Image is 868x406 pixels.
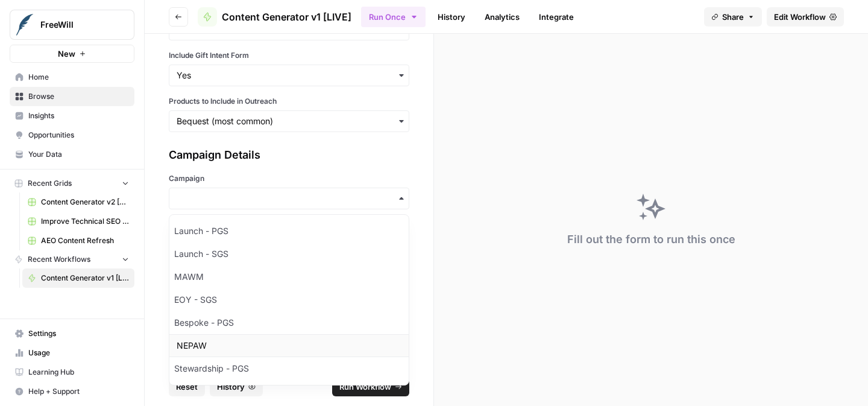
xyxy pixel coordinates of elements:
[177,115,401,127] input: Bequest (most common)
[14,14,36,36] img: FreeWill Logo
[430,7,473,27] a: History
[222,10,351,24] span: Content Generator v1 [LIVE]
[532,7,581,27] a: Integrate
[217,381,245,393] span: History
[58,48,75,60] span: New
[567,231,735,248] div: Fill out the form to run this once
[169,334,409,357] div: NEPAW
[28,347,129,358] span: Usage
[169,357,409,380] div: Stewardship - PGS
[169,243,409,265] div: Launch - SGS
[169,50,409,61] label: Include Gift Intent Form
[704,7,762,27] button: Share
[332,377,409,396] button: Run Workflow
[28,110,129,121] span: Insights
[177,69,401,81] input: Yes
[722,11,744,23] span: Share
[169,147,409,163] div: Campaign Details
[169,96,409,107] label: Products to Include in Outreach
[10,324,134,343] a: Settings
[41,235,129,246] span: AEO Content Refresh
[28,149,129,160] span: Your Data
[10,10,134,40] button: Workspace: FreeWill
[22,231,134,250] a: AEO Content Refresh
[169,288,409,311] div: EOY - SGS
[28,386,129,397] span: Help + Support
[767,7,844,27] a: Edit Workflow
[10,382,134,401] button: Help + Support
[198,7,351,27] a: Content Generator v1 [LIVE]
[22,212,134,231] a: Improve Technical SEO for Page
[10,174,134,192] button: Recent Grids
[41,197,129,208] span: Content Generator v2 [DRAFT] Test
[28,254,90,265] span: Recent Workflows
[28,367,129,378] span: Learning Hub
[10,343,134,363] a: Usage
[10,363,134,382] a: Learning Hub
[10,68,134,87] a: Home
[169,173,409,184] label: Campaign
[169,377,205,396] button: Reset
[10,125,134,145] a: Opportunities
[339,381,391,393] span: Run Workflow
[361,7,426,27] button: Run Once
[774,11,826,23] span: Edit Workflow
[40,19,113,31] span: FreeWill
[10,145,134,164] a: Your Data
[28,178,72,189] span: Recent Grids
[169,265,409,288] div: MAWM
[477,7,527,27] a: Analytics
[28,72,129,83] span: Home
[210,377,263,396] button: History
[169,311,409,334] div: Bespoke - PGS
[10,87,134,106] a: Browse
[176,381,198,393] span: Reset
[10,45,134,63] button: New
[22,268,134,288] a: Content Generator v1 [LIVE]
[28,328,129,339] span: Settings
[41,273,129,284] span: Content Generator v1 [LIVE]
[169,220,409,243] div: Launch - PGS
[10,106,134,125] a: Insights
[28,91,129,102] span: Browse
[28,130,129,141] span: Opportunities
[10,250,134,268] button: Recent Workflows
[22,192,134,212] a: Content Generator v2 [DRAFT] Test
[41,216,129,227] span: Improve Technical SEO for Page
